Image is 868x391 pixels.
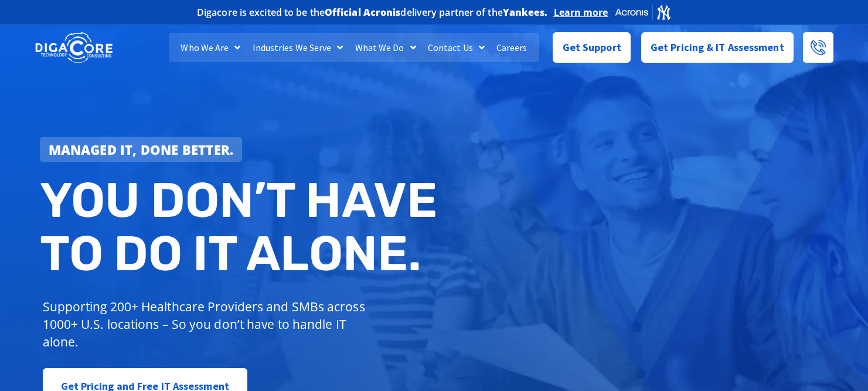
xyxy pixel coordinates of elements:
b: Yankees. [503,6,548,19]
a: Managed IT, done better. [40,137,243,162]
a: What We Do [349,33,422,62]
p: Supporting 200+ Healthcare Providers and SMBs across 1000+ U.S. locations – So you don’t have to ... [43,298,370,351]
strong: Managed IT, done better. [49,141,234,158]
nav: Menu [169,33,539,62]
a: Get Pricing & IT Assessment [641,32,794,63]
img: DigaCore Technology Consulting [35,31,113,64]
span: Get Support [563,36,621,59]
span: Get Pricing & IT Assessment [651,36,784,59]
a: Learn more [554,6,608,18]
h2: You don’t have to do IT alone. [40,174,443,281]
a: Contact Us [422,33,491,62]
h2: Digacore is excited to be the delivery partner of the [197,8,548,17]
a: Get Support [553,32,631,63]
b: Official Acronis [325,6,401,19]
a: Industries We Serve [247,33,349,62]
a: Careers [491,33,533,62]
a: Who We Are [175,33,246,62]
img: Acronis [614,4,672,21]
